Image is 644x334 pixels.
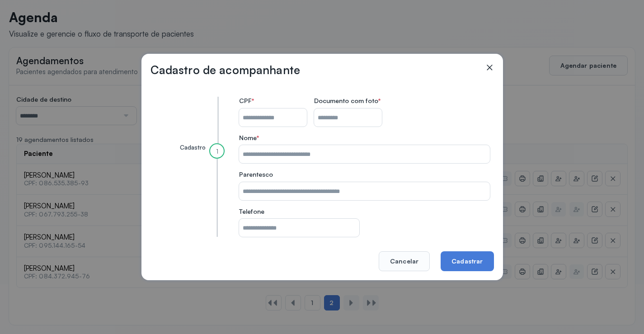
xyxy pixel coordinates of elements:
span: Telefone [239,207,264,216]
span: Nome [239,134,259,142]
button: Cadastrar [441,251,494,271]
h3: Cadastro de acompanhante [150,63,301,77]
small: Cadastro [180,144,206,151]
span: 1 [216,147,218,155]
span: CPF [239,97,254,105]
button: Cancelar [379,251,430,271]
span: Parentesco [239,170,273,179]
span: Documento com foto [314,97,381,105]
